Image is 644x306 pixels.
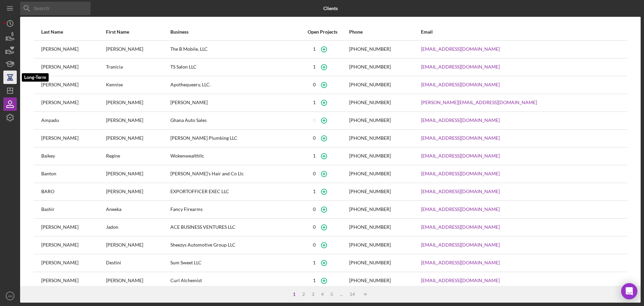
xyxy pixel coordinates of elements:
[349,135,391,141] div: [PHONE_NUMBER]
[313,46,316,52] div: 1
[349,242,391,248] div: [PHONE_NUMBER]
[170,29,296,35] div: Business
[308,292,318,297] div: 3
[313,64,316,70] div: 1
[421,100,537,105] a: [PERSON_NAME][EMAIL_ADDRESS][DOMAIN_NAME]
[349,100,391,105] div: [PHONE_NUMBER]
[349,224,391,230] div: [PHONE_NUMBER]
[421,153,500,159] a: [EMAIL_ADDRESS][DOMAIN_NAME]
[106,201,170,218] div: Aneeka
[41,148,105,165] div: Baikey
[41,130,105,147] div: [PERSON_NAME]
[106,166,170,182] div: [PERSON_NAME]
[106,77,170,93] div: Kennise
[349,118,391,123] div: [PHONE_NUMBER]
[41,94,105,111] div: [PERSON_NAME]
[41,219,105,236] div: [PERSON_NAME]
[41,201,105,218] div: Bashir
[106,272,170,289] div: [PERSON_NAME]
[421,189,500,194] a: [EMAIL_ADDRESS][DOMAIN_NAME]
[349,82,391,87] div: [PHONE_NUMBER]
[170,255,296,271] div: Sum Sweet LLC
[336,292,346,297] div: ...
[349,207,391,212] div: [PHONE_NUMBER]
[349,153,391,159] div: [PHONE_NUMBER]
[106,29,170,35] div: First Name
[41,255,105,271] div: [PERSON_NAME]
[299,292,308,297] div: 2
[349,189,391,194] div: [PHONE_NUMBER]
[106,255,170,271] div: Destini
[170,94,296,111] div: [PERSON_NAME]
[318,292,327,297] div: 4
[170,112,296,129] div: Ghana Auto Sales
[313,171,316,176] div: 0
[349,46,391,52] div: [PHONE_NUMBER]
[421,171,500,176] a: [EMAIL_ADDRESS][DOMAIN_NAME]
[297,29,348,35] div: Open Projects
[349,260,391,265] div: [PHONE_NUMBER]
[313,135,316,141] div: 0
[106,112,170,129] div: [PERSON_NAME]
[313,278,316,283] div: 1
[170,219,296,236] div: ACE BUSINESS VENTURES LLC
[421,242,500,248] a: [EMAIL_ADDRESS][DOMAIN_NAME]
[170,201,296,218] div: Fancy Firearms
[170,130,296,147] div: [PERSON_NAME] Plumbing LLC
[106,219,170,236] div: Jadon
[421,135,500,141] a: [EMAIL_ADDRESS][DOMAIN_NAME]
[41,59,105,76] div: [PERSON_NAME]
[313,100,316,105] div: 1
[621,283,637,299] div: Open Intercom Messenger
[313,82,316,87] div: 0
[170,77,296,93] div: Apothequeery, LLC.
[106,183,170,200] div: [PERSON_NAME]
[313,207,316,212] div: 0
[41,41,105,58] div: [PERSON_NAME]
[106,237,170,254] div: [PERSON_NAME]
[421,260,500,265] a: [EMAIL_ADDRESS][DOMAIN_NAME]
[327,292,336,297] div: 5
[106,59,170,76] div: Tranicia
[323,6,338,11] b: Clients
[346,292,358,297] div: 14
[349,29,421,35] div: Phone
[3,289,17,303] button: AM
[170,272,296,289] div: Curl Alchemist
[421,82,500,87] a: [EMAIL_ADDRESS][DOMAIN_NAME]
[170,59,296,76] div: TS Salon LLC
[313,189,316,194] div: 1
[41,77,105,93] div: [PERSON_NAME]
[170,166,296,182] div: [PERSON_NAME]'s Hair and Co Llc
[20,2,91,15] input: Search
[421,207,500,212] a: [EMAIL_ADDRESS][DOMAIN_NAME]
[421,46,500,52] a: [EMAIL_ADDRESS][DOMAIN_NAME]
[170,148,296,165] div: Wokenwealthllc
[313,153,316,159] div: 1
[421,118,500,123] a: [EMAIL_ADDRESS][DOMAIN_NAME]
[41,272,105,289] div: [PERSON_NAME]
[170,237,296,254] div: Sheezys Automotive Group LLC
[41,112,105,129] div: Ampadu
[313,224,316,230] div: 0
[313,118,316,123] div: 0
[349,171,391,176] div: [PHONE_NUMBER]
[421,64,500,70] a: [EMAIL_ADDRESS][DOMAIN_NAME]
[289,292,299,297] div: 1
[41,183,105,200] div: BARO
[349,278,391,283] div: [PHONE_NUMBER]
[8,294,12,298] text: AM
[41,237,105,254] div: [PERSON_NAME]
[349,64,391,70] div: [PHONE_NUMBER]
[421,29,620,35] div: Email
[170,41,296,58] div: The B Mobile, LLC
[106,130,170,147] div: [PERSON_NAME]
[313,260,316,265] div: 1
[41,29,105,35] div: Last Name
[313,242,316,248] div: 0
[421,278,500,283] a: [EMAIL_ADDRESS][DOMAIN_NAME]
[41,166,105,182] div: Banton
[106,94,170,111] div: [PERSON_NAME]
[106,148,170,165] div: Regine
[421,224,500,230] a: [EMAIL_ADDRESS][DOMAIN_NAME]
